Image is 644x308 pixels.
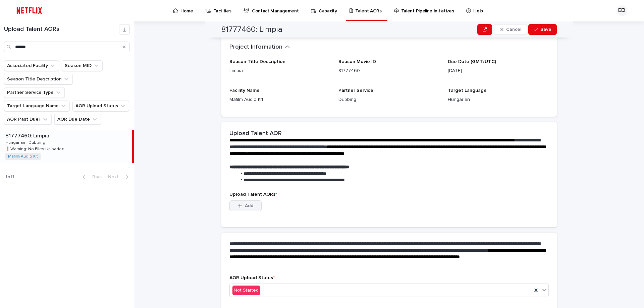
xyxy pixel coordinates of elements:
input: Search [4,42,130,52]
div: Not Started [232,286,260,295]
p: Hungarian - Dubbing [5,139,47,145]
span: Season Movie ID [338,59,376,64]
img: ifQbXi3ZQGMSEF7WDB7W [13,4,45,17]
p: 81777460 [338,67,439,74]
button: Back [77,174,105,180]
button: Project Information [229,44,290,51]
span: Back [88,175,103,179]
p: [DATE] [448,67,549,74]
span: Target Language [448,88,487,93]
span: Cancel [506,27,521,32]
button: Season MID [62,60,103,71]
h2: Upload Talent AOR [229,130,282,137]
button: Cancel [495,24,527,35]
span: Due Date (GMT/UTC) [448,59,496,64]
span: Season Title Description [229,59,285,64]
button: Next [105,174,134,180]
p: 81777460: Limpia [5,131,51,139]
button: Add [229,200,262,211]
p: Mafilm Audio Kft [229,96,330,103]
h2: Project Information [229,44,282,51]
button: Save [528,24,557,35]
p: Dubbing [338,96,439,103]
button: AOR Upload Status [72,101,129,111]
span: Next [108,175,123,179]
span: Partner Service [338,88,373,93]
button: AOR Due Date [54,114,101,125]
span: Save [540,27,551,32]
button: Partner Service Type [4,87,65,98]
span: Add [245,203,253,208]
p: ❗️Warning: No Files Uploaded [5,145,66,151]
button: AOR Past Due? [4,114,52,125]
button: Associated Facility [4,60,59,71]
p: Limpia [229,67,330,74]
h2: 81777460: Limpia [221,25,282,35]
p: Hungarian [448,96,549,103]
span: Upload Talent AORs [229,192,277,197]
a: Mafilm Audio Kft [8,154,38,159]
span: Facility Name [229,88,260,93]
span: AOR Upload Status [229,275,275,280]
div: ED [616,5,627,16]
button: Target Language Name [4,101,70,111]
button: Season Title Description [4,74,73,84]
h1: Upload Talent AORs [4,26,119,33]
